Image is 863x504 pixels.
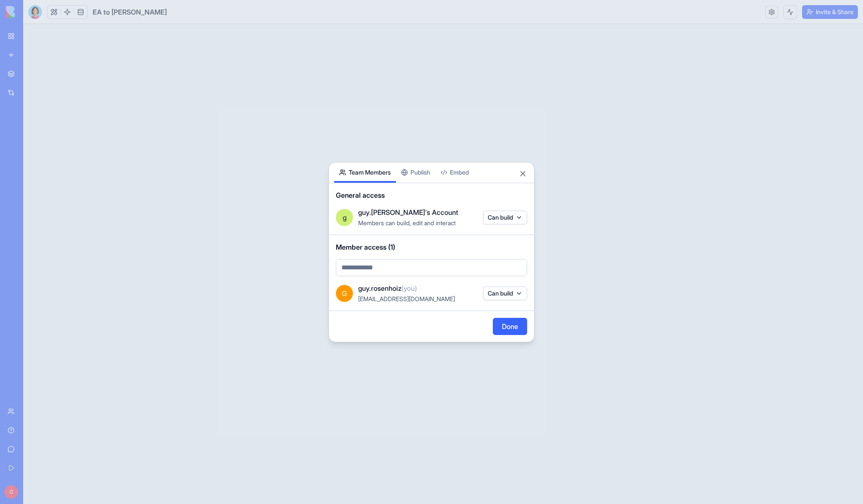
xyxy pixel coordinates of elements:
span: Member access (1) [336,242,527,252]
button: Team Members [334,163,396,183]
button: Done [493,318,527,335]
span: g [343,212,347,223]
button: Publish [396,163,435,183]
span: General access [336,190,527,200]
button: Can build [483,211,527,224]
button: Close [519,169,527,178]
span: [EMAIL_ADDRESS][DOMAIN_NAME] [358,295,455,302]
span: (you) [401,284,417,293]
button: Can build [483,287,527,300]
span: guy.[PERSON_NAME]'s Account [358,207,458,217]
span: guy.rosenhoiz [358,283,417,293]
button: Embed [435,163,474,183]
span: G [336,285,353,302]
span: Members can build, edit and interact [358,219,456,226]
